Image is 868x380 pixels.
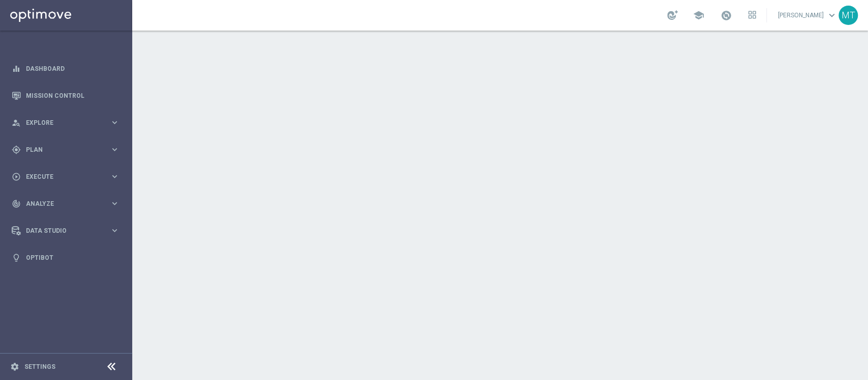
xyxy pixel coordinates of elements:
span: school [693,10,704,21]
div: Analyze [12,199,110,208]
span: keyboard_arrow_down [826,10,837,21]
div: Explore [12,118,110,127]
button: gps_fixed Plan keyboard_arrow_right [11,146,120,154]
button: equalizer Dashboard [11,65,120,73]
span: Explore [26,120,110,126]
span: Execute [26,174,110,180]
div: Optibot [12,244,119,271]
span: Data Studio [26,228,110,234]
i: keyboard_arrow_right [110,172,119,181]
button: Data Studio keyboard_arrow_right [11,227,120,235]
button: Mission Control [11,92,120,100]
div: Data Studio [12,226,110,235]
i: keyboard_arrow_right [110,145,119,154]
div: Mission Control [12,82,119,109]
button: lightbulb Optibot [11,254,120,262]
div: MT [839,6,858,25]
i: track_changes [12,199,21,208]
a: Mission Control [26,82,119,109]
button: play_circle_outline Execute keyboard_arrow_right [11,173,120,181]
i: play_circle_outline [12,172,21,181]
i: equalizer [12,64,21,73]
a: Settings [24,364,55,370]
div: Execute [12,172,110,181]
i: keyboard_arrow_right [110,199,119,208]
a: Optibot [26,244,119,271]
i: lightbulb [12,253,21,262]
span: Analyze [26,201,110,207]
div: Plan [12,145,110,154]
i: keyboard_arrow_right [110,226,119,235]
span: Plan [26,147,110,153]
a: Dashboard [26,55,119,82]
button: person_search Explore keyboard_arrow_right [11,119,120,127]
a: [PERSON_NAME]keyboard_arrow_down [777,8,839,23]
button: track_changes Analyze keyboard_arrow_right [11,200,120,208]
i: settings [10,362,19,371]
i: person_search [12,118,21,127]
div: Dashboard [12,55,119,82]
i: keyboard_arrow_right [110,118,119,127]
i: gps_fixed [12,145,21,154]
